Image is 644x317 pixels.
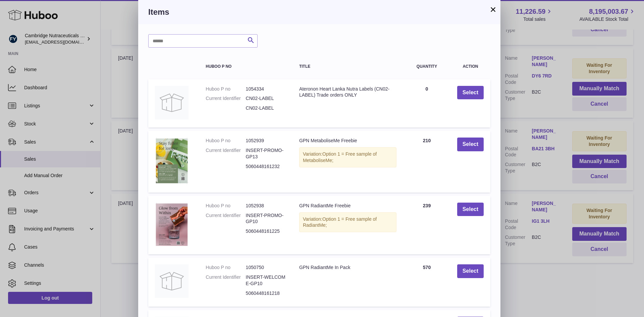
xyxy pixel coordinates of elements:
[246,274,286,287] dd: INSERT-WELCOME-GP10
[148,7,490,17] h3: Items
[206,203,246,209] dt: Huboo P no
[299,264,396,271] div: GPN RadiantMe In Pack
[246,212,286,225] dd: INSERT-PROMO-GP10
[489,5,497,13] button: ×
[457,264,484,278] button: Select
[303,151,377,163] span: Option 1 = Free sample of MetaboliseMe;
[457,86,484,100] button: Select
[246,86,286,92] dd: 1054334
[155,264,189,298] img: GPN RadiantMe In Pack
[246,163,286,170] dd: 5060448161232
[246,264,286,271] dd: 1050750
[206,86,246,92] dt: Huboo P no
[246,105,286,111] dd: CN02-LABEL
[206,138,246,144] dt: Huboo P no
[299,203,396,209] div: GPN RadiantMe Freebie
[403,58,450,75] th: Quantity
[246,95,286,102] dd: CN02-LABEL
[155,138,189,184] img: GPN MetaboliseMe Freebie
[403,258,450,307] td: 570
[457,138,484,151] button: Select
[299,212,396,232] div: Variation:
[206,147,246,160] dt: Current Identifier
[457,203,484,216] button: Select
[246,290,286,297] dd: 5060448161218
[403,79,450,128] td: 0
[199,58,292,75] th: Huboo P no
[246,138,286,144] dd: 1052939
[299,147,396,167] div: Variation:
[206,264,246,271] dt: Huboo P no
[450,58,490,75] th: Action
[246,228,286,234] dd: 5060448161225
[246,147,286,160] dd: INSERT-PROMO-GP13
[206,95,246,102] dt: Current Identifier
[292,58,403,75] th: Title
[246,203,286,209] dd: 1052938
[299,86,396,99] div: Ateronon Heart Lanka Nutra Labels (CN02-LABEL) Trade orders ONLY
[155,86,189,119] img: Ateronon Heart Lanka Nutra Labels (CN02-LABEL) Trade orders ONLY
[206,212,246,225] dt: Current Identifier
[403,131,450,192] td: 210
[403,196,450,254] td: 239
[206,274,246,287] dt: Current Identifier
[155,203,189,246] img: GPN RadiantMe Freebie
[303,216,377,228] span: Option 1 = Free sample of RadiantMe;
[299,138,396,144] div: GPN MetaboliseMe Freebie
